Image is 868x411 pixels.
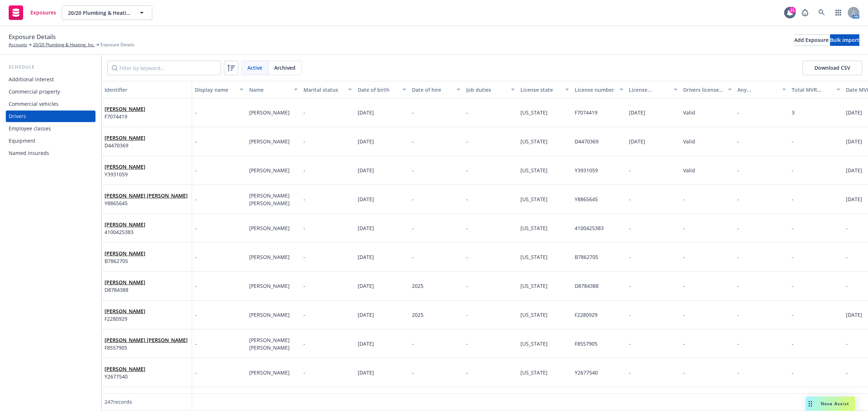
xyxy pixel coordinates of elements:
span: - [303,196,305,203]
span: - [629,225,631,232]
span: [DATE] [629,109,645,116]
a: [PERSON_NAME] [PERSON_NAME] [105,337,188,343]
span: 2025 [412,282,424,289]
span: D8784388 [575,282,599,289]
span: - [737,254,739,260]
span: D8784388 [105,286,145,294]
span: Valid [683,109,695,116]
div: License expiration date [629,86,669,94]
span: [PERSON_NAME] [105,307,145,315]
a: Equipment [6,135,95,147]
button: 20/20 Plumbing & Heating, Inc. [62,5,152,20]
span: Valid [683,167,695,174]
span: Y2677540 [105,373,145,380]
span: - [303,138,305,145]
span: Exposures [30,10,56,16]
a: Named insureds [6,147,95,159]
span: - [412,109,414,116]
span: - [792,138,793,145]
span: [US_STATE] [520,311,548,318]
span: - [195,282,197,290]
span: - [466,311,468,318]
span: - [466,167,468,174]
span: - [846,225,848,232]
span: Y8865645 [105,199,188,207]
span: - [195,311,197,319]
span: - [303,340,305,347]
span: - [792,196,793,203]
span: [PERSON_NAME] [PERSON_NAME] [249,337,291,351]
span: [DATE] [846,109,862,116]
div: Date of birth [358,86,398,94]
span: - [683,369,685,376]
span: - [303,167,305,174]
span: - [466,109,468,116]
span: [PERSON_NAME] [249,138,290,145]
button: Job duties [463,81,518,98]
span: - [737,196,739,203]
a: [PERSON_NAME] [PERSON_NAME] [105,192,188,199]
span: - [303,254,305,260]
a: [PERSON_NAME] [105,221,145,228]
span: [PERSON_NAME] [249,167,290,174]
button: Identifier [102,81,192,98]
span: - [412,254,414,260]
button: Total MVR points [789,81,843,98]
a: [PERSON_NAME] [105,279,145,286]
span: 4100425383 [105,228,145,236]
span: - [792,254,793,260]
a: [PERSON_NAME] [105,105,145,112]
span: D4470369 [575,138,599,145]
a: Exposures [6,3,59,23]
span: F2280929 [105,315,145,323]
span: - [792,369,793,376]
span: - [792,225,793,232]
span: - [195,195,197,203]
span: - [629,369,631,376]
span: [DATE] [358,196,374,203]
button: License expiration date [626,81,680,98]
span: - [412,196,414,203]
span: F8557905 [105,344,188,351]
a: Additional interest [6,74,95,85]
div: Display name [195,86,235,94]
div: Drivers [9,111,26,122]
span: - [737,109,739,116]
div: Additional interest [9,74,54,85]
div: Name [249,86,290,94]
span: [DATE] [846,138,862,145]
span: - [737,311,739,318]
span: Nova Assist [821,401,849,407]
span: [DATE] [358,311,374,318]
span: D4470369 [105,142,145,149]
span: - [683,340,685,347]
span: [PERSON_NAME] [249,109,290,116]
span: - [412,340,414,347]
button: Bulk import [830,34,859,46]
span: F7074419 [105,113,145,120]
div: Equipment [9,135,35,147]
span: [PERSON_NAME] [105,105,145,113]
a: Commercial vehicles [6,98,95,110]
button: Add Exposure [794,34,829,46]
span: - [846,340,848,347]
span: - [303,109,305,116]
span: F8557905 [575,340,597,347]
div: Bulk import [830,35,859,46]
span: [PERSON_NAME] [249,254,290,260]
span: Y3931059 [575,167,598,174]
span: - [683,196,685,203]
span: - [303,369,305,376]
span: - [846,369,848,376]
button: Marital status [301,81,355,98]
div: Total MVR points [792,86,832,94]
button: Date of hire [409,81,463,98]
span: - [412,138,414,145]
span: - [466,225,468,232]
span: [US_STATE] [520,369,548,376]
span: [US_STATE] [520,109,548,116]
span: [DATE] [358,138,374,145]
